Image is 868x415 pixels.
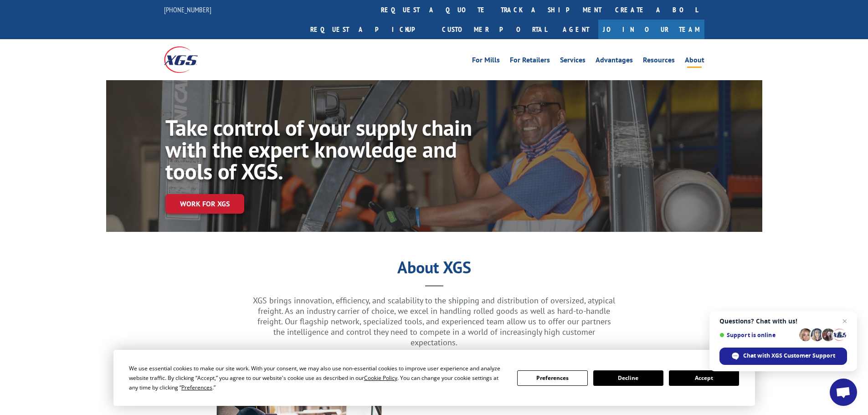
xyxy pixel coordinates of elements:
[113,350,755,406] div: Cookie Consent Prompt
[560,56,586,67] a: Services
[743,352,835,360] span: Chat with XGS Customer Support
[364,374,397,382] span: Cookie Policy
[719,318,847,325] span: Questions? Chat with us!
[598,20,704,39] a: Join Our Team
[472,56,500,67] a: For Mills
[435,20,554,39] a: Customer Portal
[252,295,616,348] p: XGS brings innovation, efficiency, and scalability to the shipping and distribution of oversized,...
[830,379,857,406] div: Open chat
[165,194,244,214] a: Work for XGS
[303,20,435,39] a: Request a pickup
[164,5,211,14] a: [PHONE_NUMBER]
[719,332,796,338] span: Support is online
[517,370,587,386] button: Preferences
[129,364,506,392] div: We use essential cookies to make our site work. With your consent, we may also use non-essential ...
[719,348,847,365] div: Chat with XGS Customer Support
[165,117,474,187] h1: Take control of your supply chain with the expert knowledge and tools of XGS.
[181,384,212,391] span: Preferences
[596,56,633,67] a: Advantages
[510,56,550,67] a: For Retailers
[685,56,704,67] a: About
[643,56,675,67] a: Resources
[669,370,739,386] button: Accept
[106,261,762,278] h1: About XGS
[554,20,598,39] a: Agent
[839,316,850,327] span: Close chat
[593,370,663,386] button: Decline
